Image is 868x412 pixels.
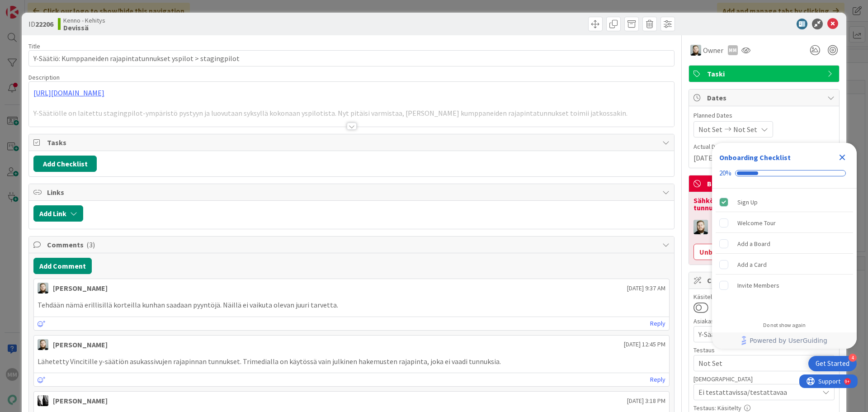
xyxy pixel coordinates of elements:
div: MM [728,45,738,55]
span: Not Set [698,358,819,369]
div: Welcome Tour is incomplete. [716,213,853,233]
div: Checklist Container [712,143,857,349]
span: [DATE] [693,152,715,163]
b: Devissä [63,24,105,31]
span: Ei testattavissa/testattavaa [698,387,819,398]
a: Reply [650,318,665,329]
span: Block [707,178,823,189]
div: Sähköpostiosoitteet jonne toimittaa tunnukset [693,197,835,211]
button: Add Comment [33,258,92,274]
div: Checklist progress: 20% [719,169,849,177]
a: [URL][DOMAIN_NAME] [33,88,104,97]
span: Actual Dates [693,142,835,152]
div: Welcome Tour [737,218,776,228]
span: [DATE] 9:37 AM [627,284,665,293]
span: [DATE] 12:45 PM [624,340,665,349]
button: Unblock [693,244,733,260]
div: Close Checklist [835,150,849,165]
span: ID [28,19,53,29]
div: Sign Up [737,197,758,208]
div: Invite Members is incomplete. [716,275,853,295]
div: Käsitelty suunnittelussa [693,294,835,300]
p: Tehdään nämä erillisillä korteilla kunhan saadaan pyyntöjä. Näillä ei vaikuta olevan juuri tarvetta. [38,300,665,310]
div: Testaus: Käsitelty [693,405,835,411]
div: [PERSON_NAME] [53,339,108,350]
span: Support [19,1,41,12]
span: ( 3 ) [86,240,95,249]
div: Add a Board is incomplete. [716,234,853,254]
button: Add Link [33,205,83,222]
span: Not Set [698,124,722,135]
button: Add Checklist [33,156,97,172]
div: Do not show again [763,322,806,329]
input: type card name here... [28,50,675,66]
img: SH [693,220,708,234]
a: Powered by UserGuiding [717,332,852,349]
div: Sign Up is complete. [716,192,853,212]
span: Links [47,187,658,198]
span: [DATE] 3:18 PM [627,396,665,406]
span: Dates [707,92,823,103]
div: Add a Card [737,259,767,270]
div: 20% [719,169,731,177]
label: Title [28,42,40,50]
span: Taski [707,68,823,79]
img: SH [38,283,48,294]
span: Tasks [47,137,658,148]
div: 4 [849,354,857,362]
div: Asiakas [693,318,835,324]
div: Footer [712,332,857,349]
div: Invite Members [737,280,779,291]
div: Add a Board [737,238,770,249]
a: Reply [650,374,665,385]
span: Kenno - Kehitys [63,17,105,24]
div: Testaus [693,347,835,353]
span: Comments [47,239,658,250]
div: 9+ [46,4,50,11]
div: Checklist items [712,189,857,316]
div: [PERSON_NAME] [53,395,108,406]
span: Description [28,73,60,81]
img: SH [690,45,701,56]
span: Powered by UserGuiding [750,335,827,346]
div: Get Started [816,359,849,368]
img: SH [38,339,48,350]
div: Onboarding Checklist [719,152,791,163]
span: Owner [703,45,723,56]
div: [DEMOGRAPHIC_DATA] [693,376,835,382]
span: Custom Fields [707,275,823,286]
span: Not Set [733,124,757,135]
span: Planned Dates [693,111,835,120]
div: Add a Card is incomplete. [716,255,853,275]
div: Open Get Started checklist, remaining modules: 4 [808,356,857,371]
img: KV [38,395,48,406]
p: Lähetetty Vincitille y-säätiön asukassivujen rajapinnan tunnukset. Trimedialla on käytössä vain j... [38,356,665,367]
b: 22206 [35,19,53,28]
span: Y-Säätiö [698,329,819,340]
div: [PERSON_NAME] [53,283,108,294]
